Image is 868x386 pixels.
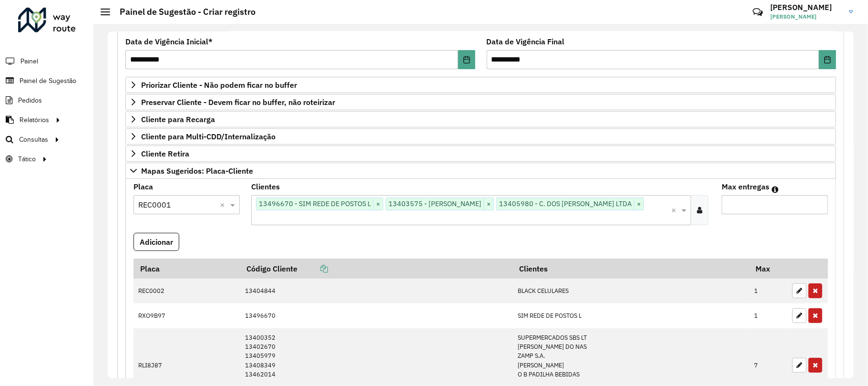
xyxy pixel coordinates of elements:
[772,186,778,193] em: Máximo de clientes que serão colocados na mesma rota com os clientes informados
[19,135,48,145] span: Consultas
[819,50,836,69] button: Choose Date
[141,115,215,123] span: Cliente para Recarga
[513,259,749,279] th: Clientes
[18,95,42,105] span: Pedidos
[513,303,749,328] td: SIM REDE DE POSTOS L
[18,154,36,164] span: Tático
[110,7,255,17] h2: Painel de Sugestão - Criar registro
[133,303,240,328] td: RXO9B97
[125,111,836,127] a: Cliente para Recarga
[458,50,475,69] button: Choose Date
[141,167,253,175] span: Mapas Sugeridos: Placa-Cliente
[297,264,328,273] a: Copiar
[133,279,240,303] td: REC0002
[240,259,512,279] th: Código Cliente
[125,128,836,145] a: Cliente para Multi-CDD/Internalização
[240,303,512,328] td: 13496670
[141,98,335,106] span: Preservar Cliente - Devem ficar no buffer, não roteirizar
[513,279,749,303] td: BLACK CELULARES
[671,204,679,216] span: Clear all
[20,76,76,86] span: Painel de Sugestão
[747,2,768,22] a: Contato Rápido
[20,56,38,66] span: Painel
[141,81,297,89] span: Priorizar Cliente - Não podem ficar no buffer
[251,181,280,192] label: Clientes
[220,199,228,210] span: Clear all
[141,150,189,157] span: Cliente Retira
[125,146,836,162] a: Cliente Retira
[141,133,276,140] span: Cliente para Multi-CDD/Internalização
[133,181,153,192] label: Placa
[20,115,49,125] span: Relatórios
[770,12,842,21] span: [PERSON_NAME]
[484,198,493,210] span: ×
[634,198,643,210] span: ×
[749,279,787,303] td: 1
[770,3,842,12] h3: [PERSON_NAME]
[125,163,836,179] a: Mapas Sugeridos: Placa-Cliente
[749,259,787,279] th: Max
[125,77,836,93] a: Priorizar Cliente - Não podem ficar no buffer
[497,198,634,209] span: 13405980 - C. DOS [PERSON_NAME] LTDA
[240,279,512,303] td: 13404844
[386,198,484,209] span: 13403575 - [PERSON_NAME]
[487,36,565,47] label: Data de Vigência Final
[749,303,787,328] td: 1
[133,259,240,279] th: Placa
[125,36,213,47] label: Data de Vigência Inicial
[133,233,179,251] button: Adicionar
[125,94,836,110] a: Preservar Cliente - Devem ficar no buffer, não roteirizar
[256,198,373,209] span: 13496670 - SIM REDE DE POSTOS L
[373,198,383,210] span: ×
[722,181,769,192] label: Max entregas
